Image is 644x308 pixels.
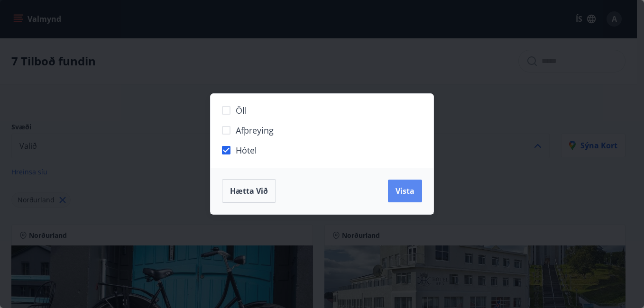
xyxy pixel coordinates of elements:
[236,124,274,136] span: Afþreying
[388,180,422,202] button: Vista
[396,186,414,196] span: Vista
[230,186,268,196] span: Hætta við
[236,144,257,156] span: Hótel
[222,179,276,203] button: Hætta við
[236,104,247,117] span: Öll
